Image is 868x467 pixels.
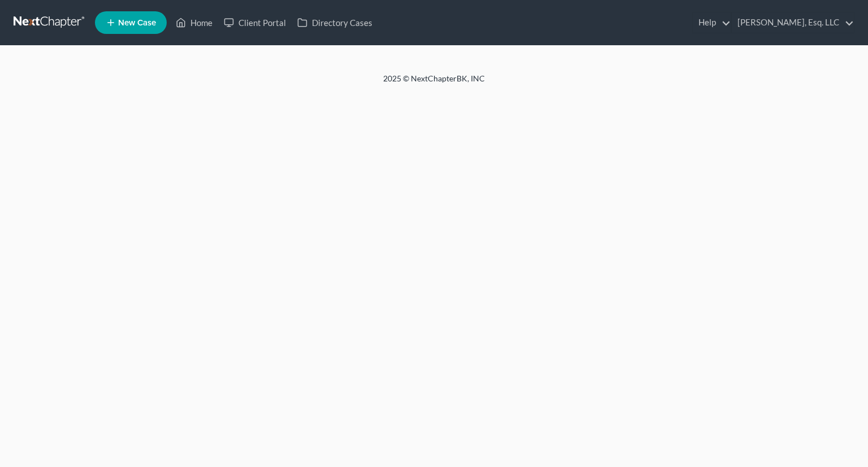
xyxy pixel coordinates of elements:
a: Directory Cases [292,12,378,33]
new-legal-case-button: New Case [95,11,167,34]
a: Help [693,12,731,33]
a: Client Portal [218,12,292,33]
a: [PERSON_NAME], Esq. LLC [732,12,854,33]
a: Home [170,12,218,33]
div: 2025 © NextChapterBK, INC [112,73,756,93]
